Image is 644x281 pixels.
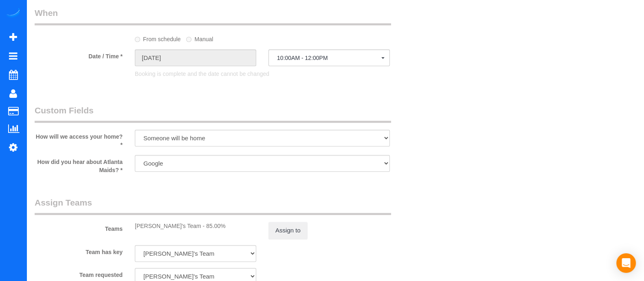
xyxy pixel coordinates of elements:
[29,245,129,256] label: Team has key
[35,197,391,215] legend: Assign Teams
[268,222,308,239] button: Assign to
[186,32,213,43] label: Manual
[135,37,140,42] input: From schedule
[29,268,129,279] label: Team requested
[135,70,390,78] p: Booking is complete and the date cannot be changed
[35,7,391,25] legend: When
[616,253,636,273] div: Open Intercom Messenger
[29,49,129,60] label: Date / Time *
[135,49,256,66] input: MM/DD/YYYY
[29,155,129,174] label: How did you hear about Atlanta Maids? *
[5,8,21,20] img: Automaid Logo
[29,130,129,149] label: How will we access your home? *
[29,222,129,233] label: Teams
[277,55,381,61] span: 10:00AM - 12:00PM
[135,32,181,43] label: From schedule
[268,49,390,66] button: 10:00AM - 12:00PM
[186,37,191,42] input: Manual
[35,104,391,123] legend: Custom Fields
[135,222,256,230] div: [PERSON_NAME]'s Team - 85.00%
